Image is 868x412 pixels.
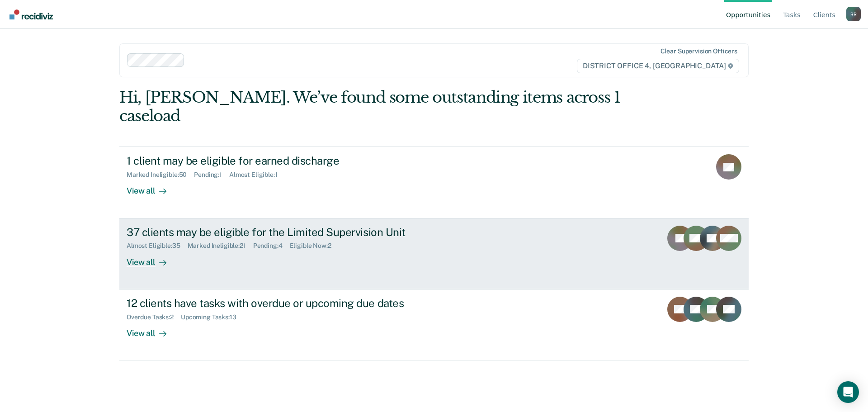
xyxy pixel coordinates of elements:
div: Almost Eligible : 1 [229,171,285,179]
div: Hi, [PERSON_NAME]. We’ve found some outstanding items across 1 caseload [119,88,623,125]
div: 1 client may be eligible for earned discharge [127,154,444,167]
div: Open Intercom Messenger [837,381,859,403]
div: Pending : 1 [194,171,229,179]
div: View all [127,321,177,338]
a: 12 clients have tasks with overdue or upcoming due datesOverdue Tasks:2Upcoming Tasks:13View all [119,289,749,360]
div: Almost Eligible : 35 [127,242,188,250]
div: View all [127,250,177,267]
div: Eligible Now : 2 [290,242,339,250]
div: Marked Ineligible : 50 [127,171,194,179]
div: Upcoming Tasks : 13 [181,313,244,321]
div: R R [846,7,861,21]
div: Marked Ineligible : 21 [188,242,253,250]
div: Pending : 4 [253,242,290,250]
a: 37 clients may be eligible for the Limited Supervision UnitAlmost Eligible:35Marked Ineligible:21... [119,218,749,289]
div: 12 clients have tasks with overdue or upcoming due dates [127,297,444,310]
button: Profile dropdown button [846,7,861,21]
img: Recidiviz [9,9,53,19]
a: 1 client may be eligible for earned dischargeMarked Ineligible:50Pending:1Almost Eligible:1View all [119,147,749,218]
div: Overdue Tasks : 2 [127,313,181,321]
span: DISTRICT OFFICE 4, [GEOGRAPHIC_DATA] [577,59,739,73]
div: Clear supervision officers [660,47,737,55]
div: View all [127,179,177,196]
div: 37 clients may be eligible for the Limited Supervision Unit [127,226,444,239]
